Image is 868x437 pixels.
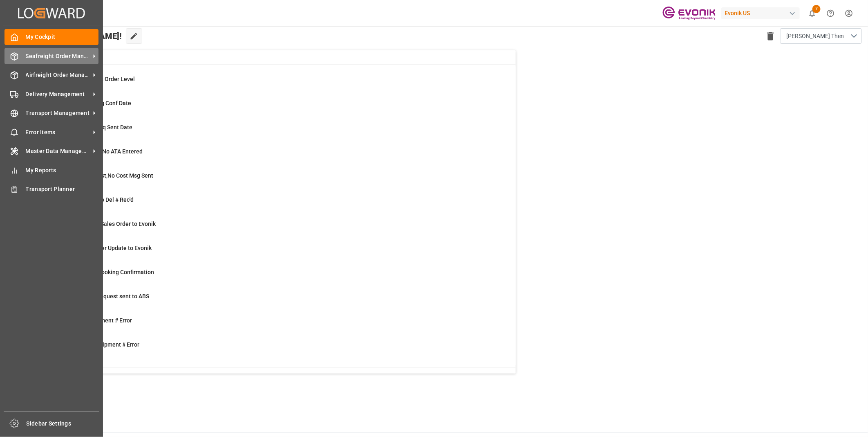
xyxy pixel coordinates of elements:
[26,166,99,175] span: My Reports
[42,196,506,213] a: 4ETD < 3 Days,No Del # Rec'dShipment
[780,28,862,44] button: open menu
[42,171,506,189] a: 27ETD>3 Days Past,No Cost Msg SentShipment
[26,147,90,155] span: Master Data Management
[42,244,506,261] a: 0Error Sales Order Update to EvonikShipment
[4,29,98,45] a: My Cockpit
[42,220,506,237] a: 4Error on Initial Sales Order to EvonikShipment
[63,245,152,251] span: Error Sales Order Update to Evonik
[42,340,506,358] a: 1TU : Pre-Leg Shipment # ErrorTransport Unit
[42,147,506,164] a: 2ETA > 10 Days , No ATA EnteredShipment
[26,128,90,137] span: Error Items
[26,33,99,41] span: My Cockpit
[786,32,844,41] span: [PERSON_NAME] Then
[803,4,821,23] button: show 7 new notifications
[27,419,100,428] span: Sidebar Settings
[42,316,506,333] a: 0Main-Leg Shipment # ErrorShipment
[42,268,506,285] a: 32ABS: Missing Booking ConfirmationShipment
[26,52,90,61] span: Seafreight Order Management
[662,6,716,20] img: Evonik-brand-mark-Deep-Purple-RGB.jpeg_1700498283.jpeg
[42,99,506,116] a: 38ABS: No Init Bkg Conf DateShipment
[63,269,154,275] span: ABS: Missing Booking Confirmation
[63,293,149,300] span: Pending Bkg Request sent to ABS
[26,90,90,99] span: Delivery Management
[63,221,156,227] span: Error on Initial Sales Order to Evonik
[34,28,122,44] span: Hello [PERSON_NAME]!
[721,5,803,21] button: Evonik US
[821,4,840,23] button: Help Center
[26,109,90,117] span: Transport Management
[812,5,821,13] span: 7
[26,71,90,79] span: Airfreight Order Management
[4,162,98,178] a: My Reports
[42,292,506,309] a: 0Pending Bkg Request sent to ABSShipment
[4,181,98,197] a: Transport Planner
[42,75,506,92] a: 0MOT Missing at Order LevelSales Order-IVPO
[26,185,99,194] span: Transport Planner
[42,123,506,140] a: 9ABS: No Bkg Req Sent DateShipment
[63,172,153,179] span: ETD>3 Days Past,No Cost Msg Sent
[721,7,800,19] div: Evonik US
